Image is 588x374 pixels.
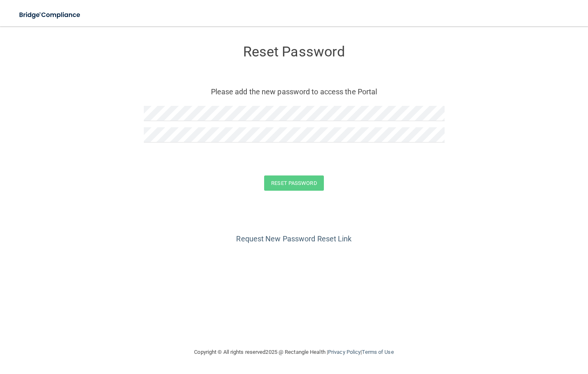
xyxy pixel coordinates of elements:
a: Request New Password Reset Link [236,234,351,243]
h3: Reset Password [144,44,445,59]
a: Privacy Policy [328,349,361,355]
button: Reset Password [264,175,323,191]
div: Copyright © All rights reserved 2025 @ Rectangle Health | | [144,339,445,365]
p: Please add the new password to access the Portal [150,85,438,98]
img: bridge_compliance_login_screen.278c3ca4.svg [12,7,88,23]
a: Terms of Use [362,349,394,355]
